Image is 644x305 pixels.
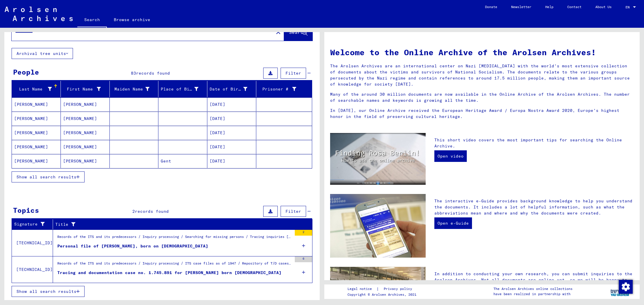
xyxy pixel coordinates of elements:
[281,68,306,79] button: Filter
[14,220,53,229] div: Signature
[286,71,301,76] span: Filter
[17,174,76,180] span: Show all search results
[625,5,632,9] span: EN
[57,234,292,242] div: Records of the ITS and its predecessors / Inquiry processing / Searching for missing persons / Tr...
[132,209,135,214] span: 2
[135,209,169,214] span: records found
[12,112,61,125] mat-cell: [PERSON_NAME]
[61,140,110,154] mat-cell: [PERSON_NAME]
[61,97,110,111] mat-cell: [PERSON_NAME]
[289,29,306,35] span: Search
[207,81,256,97] mat-header-cell: Date of Birth
[158,81,207,97] mat-header-cell: Place of Birth
[207,140,256,154] mat-cell: [DATE]
[347,292,419,297] p: Copyright © Arolsen Archives, 2021
[12,154,61,168] mat-cell: [PERSON_NAME]
[12,126,61,140] mat-cell: [PERSON_NAME]
[434,150,467,162] a: Open video
[12,230,53,256] td: [TECHNICAL_ID]
[434,198,634,216] p: The interactive e-Guide provides background knowledge to help you understand the documents. It in...
[12,97,61,111] mat-cell: [PERSON_NAME]
[347,286,419,292] div: |
[259,86,296,92] div: Prisoner #
[330,91,634,103] p: Many of the around 30 million documents are now available in the Online Archive of the Arolsen Ar...
[107,13,157,27] a: Browse archive
[112,86,150,92] div: Maiden Name
[61,154,110,168] mat-cell: [PERSON_NAME]
[63,86,101,92] div: First Name
[275,29,282,36] mat-icon: close
[619,280,633,294] img: Change consent
[493,286,572,291] p: The Arolsen Archives online collections
[12,171,85,182] button: Show all search results
[112,84,158,94] div: Maiden Name
[379,286,419,292] a: Privacy policy
[207,154,256,168] mat-cell: [DATE]
[131,71,136,76] span: 83
[609,284,631,299] img: yv_logo.png
[347,286,376,292] a: Legal notice
[17,289,76,294] span: Show all search results
[158,154,207,168] mat-cell: Gent
[207,126,256,140] mat-cell: [DATE]
[61,126,110,140] mat-cell: [PERSON_NAME]
[330,46,634,58] h1: Welcome to the Online Archive of the Arolsen Archives!
[493,291,572,297] p: have been realized in partnership with
[161,84,207,94] div: Place of Birth
[63,84,109,94] div: First Name
[330,133,426,185] img: video.jpg
[256,81,312,97] mat-header-cell: Prisoner #
[330,108,634,120] p: In [DATE], our Online Archive received the European Heritage Award / Europa Nostra Award 2020, Eu...
[295,256,312,262] div: 6
[57,243,208,249] div: Personal file of [PERSON_NAME], born on [DEMOGRAPHIC_DATA]
[55,220,305,229] div: Title
[161,86,198,92] div: Place of Birth
[55,221,298,228] div: Title
[330,63,634,87] p: The Arolsen Archives are an international center on Nazi [MEDICAL_DATA] with the world’s most ext...
[330,194,426,258] img: eguide.jpg
[61,81,110,97] mat-header-cell: First Name
[136,71,170,76] span: records found
[12,48,73,59] button: Archival tree units
[210,84,256,94] div: Date of Birth
[207,112,256,125] mat-cell: [DATE]
[12,140,61,154] mat-cell: [PERSON_NAME]
[13,67,39,77] div: People
[295,230,312,236] div: 2
[434,271,634,295] p: In addition to conducting your own research, you can submit inquiries to the Arolsen Archives. No...
[210,86,247,92] div: Date of Birth
[259,84,305,94] div: Prisoner #
[207,97,256,111] mat-cell: [DATE]
[57,261,292,269] div: Records of the ITS and its predecessors / Inquiry processing / ITS case files as of 1947 / Reposi...
[57,270,281,276] div: Tracing and documentation case no. 1.745.891 for [PERSON_NAME] born [DEMOGRAPHIC_DATA]
[13,205,39,215] div: Topics
[434,217,472,229] a: Open e-Guide
[12,286,85,297] button: Show all search results
[14,221,45,227] div: Signature
[14,84,61,94] div: Last Name
[12,81,61,97] mat-header-cell: Last Name
[14,86,52,92] div: Last Name
[61,112,110,125] mat-cell: [PERSON_NAME]
[434,137,634,149] p: This short video covers the most important tips for searching the Online Archive.
[12,256,53,283] td: [TECHNICAL_ID]
[281,206,306,217] button: Filter
[5,7,73,21] img: Arolsen_neg.svg
[286,209,301,214] span: Filter
[110,81,159,97] mat-header-cell: Maiden Name
[77,13,107,28] a: Search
